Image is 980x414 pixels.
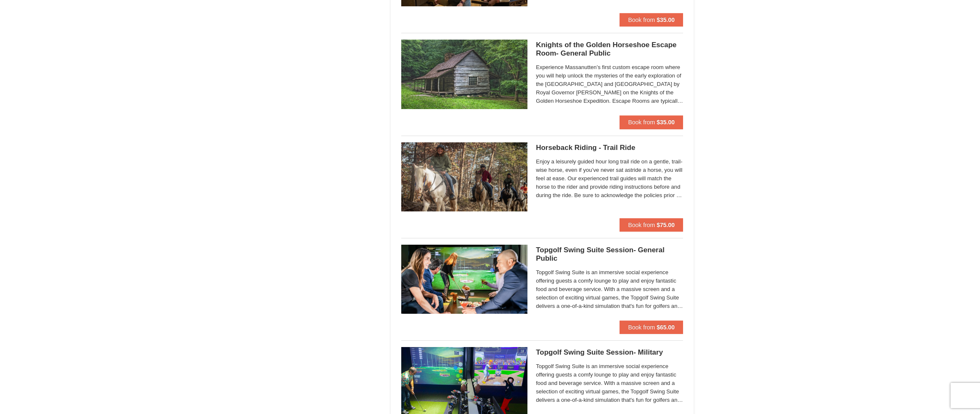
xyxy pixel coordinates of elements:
span: Topgolf Swing Suite is an immersive social experience offering guests a comfy lounge to play and ... [536,362,683,404]
h5: Topgolf Swing Suite Session- General Public [536,246,683,263]
h5: Horseback Riding - Trail Ride [536,144,683,152]
strong: $35.00 [657,119,675,126]
img: 21584748-79-4e8ac5ed.jpg [401,142,527,211]
img: 19664770-17-d333e4c3.jpg [401,245,527,314]
h5: Topgolf Swing Suite Session- Military [536,348,683,357]
span: Experience Massanutten’s first custom escape room where you will help unlock the mysteries of the... [536,63,683,105]
button: Book from $35.00 [620,115,683,129]
button: Book from $65.00 [620,321,683,334]
span: Enjoy a leisurely guided hour long trail ride on a gentle, trail-wise horse, even if you’ve never... [536,158,683,200]
img: 6619913-491-e8ed24e0.jpg [401,40,527,109]
button: Book from $35.00 [620,13,683,27]
span: Topgolf Swing Suite is an immersive social experience offering guests a comfy lounge to play and ... [536,268,683,310]
button: Book from $75.00 [620,218,683,232]
h5: Knights of the Golden Horseshoe Escape Room- General Public [536,41,683,58]
strong: $65.00 [657,324,675,331]
span: Book from [628,324,655,331]
span: Book from [628,119,655,126]
strong: $35.00 [657,16,675,23]
span: Book from [628,222,655,228]
strong: $75.00 [657,222,675,228]
span: Book from [628,16,655,23]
